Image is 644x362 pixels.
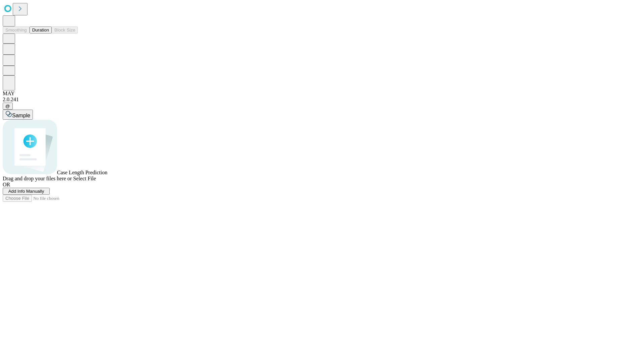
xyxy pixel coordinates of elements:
[57,170,107,175] span: Case Length Prediction
[3,182,10,187] span: OR
[3,188,50,195] button: Add Info Manually
[3,26,30,34] button: Smoothing
[3,110,33,120] button: Sample
[12,113,30,118] span: Sample
[3,90,641,97] div: MAY
[3,103,13,110] button: @
[3,176,72,181] span: Drag and drop your files here or
[5,104,10,109] span: @
[3,97,641,103] div: 2.0.241
[8,189,44,194] span: Add Info Manually
[52,26,78,34] button: Block Size
[73,176,96,181] span: Select File
[30,26,52,34] button: Duration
